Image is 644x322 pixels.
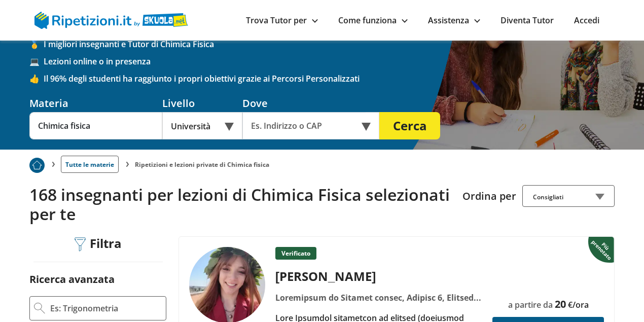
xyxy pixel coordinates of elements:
a: Accedi [574,15,599,26]
label: Ricerca avanzata [29,272,115,286]
span: 👍 [29,73,44,84]
span: a partire da [508,299,553,310]
label: Ordina per [462,189,516,203]
button: Cerca [379,112,440,139]
div: Loremipsum do Sitamet consec, Adipisc 6, Elitsed 5, Doeiusm tem incidid 9, Utlabor etd magnaal 0,... [272,291,486,305]
div: [PERSON_NAME] [272,268,486,284]
a: Diventa Tutor [500,15,554,26]
li: Ripetizioni e lezioni private di Chimica fisica [135,160,269,169]
img: Filtra filtri mobile [75,237,86,252]
div: Filtra [70,236,125,252]
span: 💻 [29,56,44,67]
a: logo Skuola.net | Ripetizioni.it [34,14,188,25]
span: 🥇 [29,39,44,50]
input: Es. Matematica [29,112,162,139]
span: 20 [555,297,566,311]
img: Piu prenotato [588,236,616,263]
div: Materia [29,96,162,110]
span: Lezioni online o in presenza [44,56,615,67]
span: I migliori insegnanti e Tutor di Chimica Fisica [44,39,615,50]
input: Es. Indirizzo o CAP [242,112,366,139]
a: Come funziona [338,15,408,26]
nav: breadcrumb d-none d-tablet-block [29,150,615,173]
div: Consigliati [522,185,615,207]
a: Tutte le materie [61,156,119,173]
img: Piu prenotato [29,158,45,173]
input: Es: Trigonometria [49,301,162,316]
a: Assistenza [428,15,480,26]
div: Livello [162,96,242,110]
img: logo Skuola.net | Ripetizioni.it [34,12,188,29]
p: Verificato [275,247,316,260]
span: €/ora [568,299,589,310]
h2: 168 insegnanti per lezioni di Chimica Fisica selezionati per te [29,185,455,224]
img: Ricerca Avanzata [34,303,45,314]
span: Il 96% degli studenti ha raggiunto i propri obiettivi grazie ai Percorsi Personalizzati [44,73,615,84]
div: Dove [242,96,379,110]
a: Trova Tutor per [246,15,318,26]
div: Università [162,112,242,139]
